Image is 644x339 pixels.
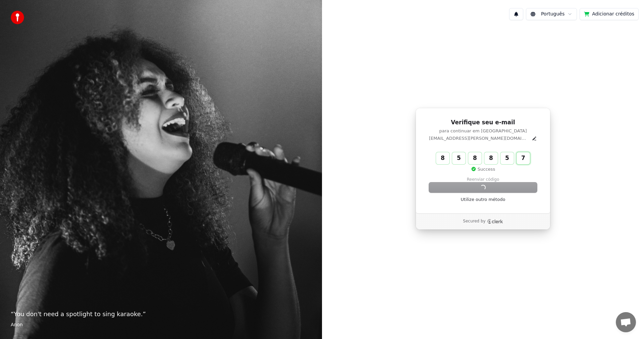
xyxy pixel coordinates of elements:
[429,135,529,141] p: [EMAIL_ADDRESS][PERSON_NAME][DOMAIN_NAME]
[11,309,311,319] p: “ You don't need a spotlight to sing karaoke. ”
[461,197,505,203] a: Utilize outro método
[463,219,485,224] p: Secured by
[471,166,495,172] p: Success
[11,11,24,24] img: youka
[429,119,537,127] h1: Verifique seu e-mail
[532,136,537,141] button: Edit
[616,312,636,332] div: Bate-papo aberto
[580,8,639,20] button: Adicionar créditos
[429,128,537,134] p: para continuar em [GEOGRAPHIC_DATA]
[436,152,543,164] input: Enter verification code
[11,322,311,328] footer: Anon
[487,219,503,224] a: Clerk logo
